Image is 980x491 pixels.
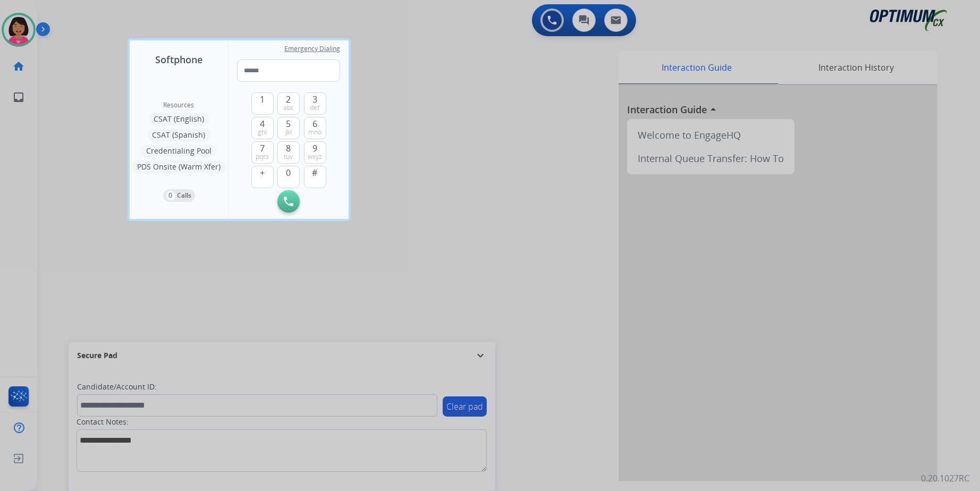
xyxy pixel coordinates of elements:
[304,117,326,139] button: 6mno
[277,92,300,115] button: 2abc
[921,472,969,485] p: 0.20.1027RC
[312,117,317,130] span: 6
[251,117,274,139] button: 4ghi
[304,141,326,164] button: 9wxyz
[260,142,265,155] span: 7
[285,128,292,137] span: jkl
[251,92,274,115] button: 1
[312,166,318,179] span: #
[260,117,265,130] span: 4
[164,101,195,109] span: Resources
[166,191,175,200] p: 0
[283,104,294,112] span: abc
[256,153,269,161] span: pqrs
[277,141,300,164] button: 8tuv
[286,142,291,155] span: 8
[147,129,211,141] button: CSAT (Spanish)
[308,128,322,137] span: mno
[155,52,202,67] span: Softphone
[304,92,326,115] button: 3def
[286,117,291,130] span: 5
[141,145,217,157] button: Credentialing Pool
[304,166,326,188] button: #
[284,45,340,53] span: Emergency Dialing
[277,166,300,188] button: 0
[251,141,274,164] button: 7pqrs
[284,153,293,161] span: tuv
[251,166,274,188] button: +
[312,142,317,155] span: 9
[258,128,267,137] span: ghi
[286,93,291,106] span: 2
[260,166,265,179] span: +
[286,166,291,179] span: 0
[310,104,320,112] span: def
[284,197,293,206] img: call-button
[132,160,226,173] button: PDS Onsite (Warm Xfer)
[148,113,209,125] button: CSAT (English)
[312,93,317,106] span: 3
[308,153,322,161] span: wxyz
[260,93,265,106] span: 1
[163,189,195,202] button: 0Calls
[178,191,192,200] p: Calls
[277,117,300,139] button: 5jkl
